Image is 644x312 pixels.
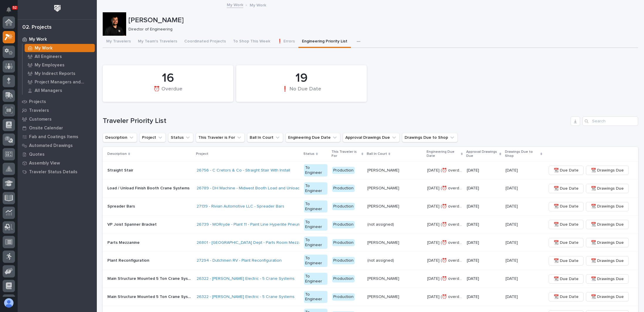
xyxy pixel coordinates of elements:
tr: Load / Unload Finish Booth Crane SystemsLoad / Unload Finish Booth Crane Systems 26789 - DH Machi... [103,179,638,198]
span: 📆 Drawings Due [591,257,624,264]
p: Engineering Due Date [427,149,459,160]
button: 📆 Due Date [549,238,584,247]
button: 📆 Drawings Due [586,256,629,265]
span: 📆 Drawings Due [591,239,624,246]
p: Director of Engineering [129,27,633,32]
p: My Indirect Reports [35,71,75,76]
span: 📆 Drawings Due [591,221,624,228]
p: Straight Stair [107,167,134,173]
span: 📆 Due Date [554,275,579,282]
a: All Engineers [23,52,97,61]
p: Ball In Court [367,151,387,157]
div: Notifications52 [7,7,15,16]
span: 📆 Drawings Due [591,185,624,192]
p: Sep 26 (⏰ overdue) [427,293,463,299]
span: 📆 Drawings Due [591,293,624,300]
p: [DATE] [467,276,501,281]
a: My Indirect Reports [23,69,97,78]
p: Onsite Calendar [29,126,63,131]
p: This Traveler is For [332,149,360,160]
p: [PERSON_NAME] [367,203,400,209]
p: My Work [29,37,47,42]
button: 📆 Drawings Due [586,238,629,247]
div: Production [332,239,355,246]
button: Project [139,133,166,142]
p: Weston Hochstetler [367,293,400,299]
p: [DATE] [506,203,519,209]
a: My Work [18,35,97,44]
div: Production [332,221,355,228]
div: ❗ No Due Date [246,86,357,98]
a: Quotes [18,150,97,159]
p: Customers [29,117,52,122]
a: Travelers [18,106,97,115]
p: Main Structure Mounted 5 Ton Crane System (Runways) [107,293,193,299]
button: 📆 Drawings Due [586,166,629,175]
button: Coordinated Projects [181,36,229,48]
p: 52 [13,6,17,10]
p: Spreader Bars [107,203,136,209]
p: [DATE] [467,240,501,245]
p: [DATE] (⏰ overdue) [427,185,463,191]
p: (not assigned) [367,257,395,263]
div: To Engineer [304,291,327,303]
button: users-avatar [3,297,15,309]
p: My Employees [35,63,65,68]
a: Projects [18,97,97,106]
tr: Main Structure Mounted 5 Ton Crane System (Bridges (x4))Main Structure Mounted 5 Ton Crane System... [103,270,638,288]
button: Status [168,133,193,142]
a: 27294 - Dutchmen RV - Plant Reconfiguration [197,258,282,263]
p: Projects [29,99,46,104]
p: Project Managers and Engineers [35,80,92,85]
span: 📆 Due Date [554,239,579,246]
button: Ball In Court [247,133,283,142]
p: All Engineers [35,54,62,59]
div: To Engineer [304,236,327,249]
a: Assembly View [18,159,97,167]
p: [DATE] [467,168,501,173]
a: 26739 - MORryde - Plant 11 - Paint Line Hyperlite Pneumatic Crane [197,222,320,227]
button: 📆 Due Date [549,166,584,175]
a: Fab and Coatings Items [18,132,97,141]
span: 📆 Drawings Due [591,203,624,210]
a: Customers [18,115,97,124]
button: 📆 Due Date [549,256,584,265]
p: Parts Mezzanine [107,239,141,245]
p: [PERSON_NAME] [129,16,636,25]
span: 📆 Due Date [554,221,579,228]
p: [DATE] [467,294,501,299]
p: Weston Hochstetler [367,275,400,281]
button: This Traveler is For [196,133,245,142]
p: Main Structure Mounted 5 Ton Crane System (Bridges (x4)) [107,275,193,281]
p: Sep 19 (⏰ overdue) [427,257,463,263]
a: 27139 - Rivian Automotive LLC - Spreader Bars [197,204,284,209]
div: Production [332,257,355,264]
span: 📆 Due Date [554,185,579,192]
p: [DATE] [506,239,519,245]
div: Production [332,275,355,282]
p: (not assigned) [367,221,395,227]
button: Notifications [3,4,15,16]
tr: Main Structure Mounted 5 Ton Crane System (Runways)Main Structure Mounted 5 Ton Crane System (Run... [103,288,638,306]
p: Aug 15 (⏰ overdue) [427,167,463,173]
button: 📆 Drawings Due [586,184,629,193]
tr: Spreader BarsSpreader Bars 27139 - Rivian Automotive LLC - Spreader Bars To EngineerProduction[PE... [103,198,638,216]
div: To Engineer [304,182,327,195]
p: Travelers [29,108,49,113]
p: All Managers [35,88,62,93]
input: Search [582,116,638,126]
div: 19 [246,71,357,85]
p: Project [196,151,208,157]
p: [DATE] [506,185,519,191]
p: [DATE] (⏰ overdue) [427,203,463,209]
tr: VP Joist Spanner BracketVP Joist Spanner Bracket 26739 - MORryde - Plant 11 - Paint Line Hyperlit... [103,215,638,234]
p: Plant Reconfiguration [107,257,151,263]
button: 📆 Due Date [549,184,584,193]
span: 📆 Due Date [554,293,579,300]
button: 📆 Drawings Due [586,220,629,229]
div: To Engineer [304,164,327,176]
button: Engineering Due Date [285,133,340,142]
p: [DATE] [506,167,519,173]
p: Sep 26 (⏰ overdue) [427,275,463,281]
tr: Plant ReconfigurationPlant Reconfiguration 27294 - Dutchmen RV - Plant Reconfiguration To Enginee... [103,252,638,270]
